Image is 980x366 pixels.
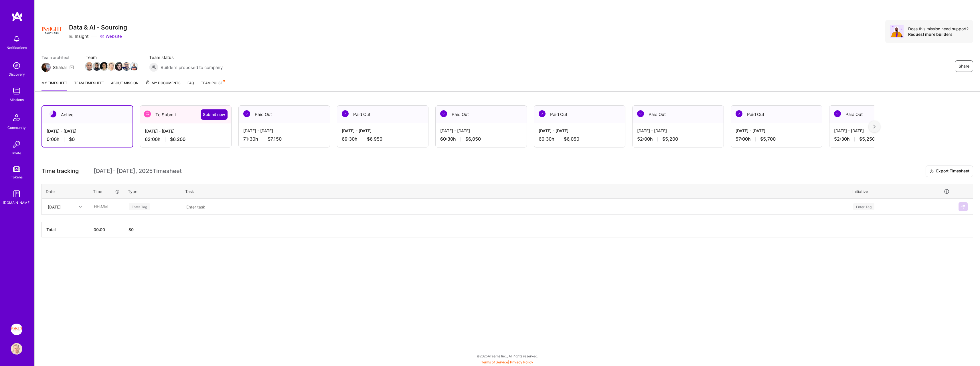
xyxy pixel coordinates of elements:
div: Initiative [852,188,950,195]
div: 60:30 h [440,136,522,142]
div: To Submit [140,106,231,123]
div: 62:00 h [145,136,227,142]
img: To Submit [144,111,151,117]
span: Builders proposed to company [161,64,223,70]
button: Export Timesheet [926,166,973,177]
div: Active [42,106,133,123]
span: My Documents [145,80,181,86]
span: Share [959,63,969,69]
img: Paid Out [342,110,349,117]
div: [DATE] - [DATE] [539,128,621,134]
div: [DATE] [48,204,61,210]
input: HH:MM [89,199,123,214]
img: Invite [11,139,22,150]
a: Website [100,33,122,39]
a: FAQ [187,80,194,91]
img: Team Member Avatar [130,62,138,71]
th: Total [42,222,89,237]
div: Request more builders [908,32,969,37]
div: Time [93,188,120,194]
span: $0 [69,136,75,142]
div: Invite [12,150,21,156]
img: Team Member Avatar [92,62,101,71]
span: Team architect [42,54,74,60]
div: [DATE] - [DATE] [47,128,128,134]
img: Company Logo [42,20,62,41]
div: Notifications [7,45,27,51]
img: Team Member Avatar [122,62,131,71]
img: Builders proposed to company [149,63,158,72]
img: Team Member Avatar [100,62,108,71]
div: Shahar [53,64,67,70]
a: My timesheet [42,80,67,91]
div: Enter Tag [129,202,150,211]
button: Share [955,60,973,72]
div: [DATE] - [DATE] [145,128,227,134]
img: bell [11,33,22,45]
span: Time tracking [42,168,79,175]
span: $6,950 [367,136,382,142]
a: Terms of Service [481,360,508,364]
a: Team Member Avatar [100,62,108,71]
div: 0:00 h [47,136,128,142]
div: Does this mission need support? [908,26,969,32]
div: 71:30 h [243,136,325,142]
img: Paid Out [637,110,644,117]
img: Team Member Avatar [85,62,94,71]
img: Submit [961,204,965,209]
img: logo [11,11,23,22]
span: $6,050 [465,136,481,142]
img: Team Member Avatar [115,62,123,71]
a: My Documents [145,80,181,91]
div: Paid Out [534,106,625,123]
div: Paid Out [337,106,428,123]
a: Team Member Avatar [130,62,138,71]
div: © 2025 ATeams Inc., All rights reserved. [34,349,980,363]
div: Insight [69,33,88,39]
a: Team Member Avatar [115,62,123,71]
img: guide book [11,188,22,200]
a: Team Pulse [201,80,224,91]
span: $7,150 [268,136,282,142]
div: [DATE] - [DATE] [834,128,916,134]
i: icon Chevron [79,205,82,208]
img: discovery [11,60,22,71]
span: [DATE] - [DATE] , 2025 Timesheet [94,168,182,175]
a: Team Member Avatar [108,62,115,71]
i: icon CompanyGray [69,34,74,39]
span: $ 0 [129,227,134,232]
span: $5,200 [662,136,678,142]
th: 00:00 [89,222,124,237]
img: Avatar [890,25,904,38]
a: Privacy Policy [510,360,533,364]
div: Paid Out [633,106,724,123]
img: Paid Out [834,110,841,117]
div: 69:30 h [342,136,424,142]
div: 60:30 h [539,136,621,142]
div: [DATE] - [DATE] [736,128,817,134]
span: $6,200 [170,136,185,142]
a: Team Member Avatar [86,62,93,71]
h3: Data & AI - Sourcing [69,24,127,31]
span: $6,050 [564,136,579,142]
div: Enter Tag [853,202,874,211]
button: Submit now [201,109,228,120]
span: Team status [149,54,223,60]
div: [DATE] - [DATE] [243,128,325,134]
i: icon Mail [70,65,74,70]
div: Community [7,125,26,131]
div: Paid Out [731,106,822,123]
div: [DATE] - [DATE] [342,128,424,134]
img: Paid Out [539,110,546,117]
div: Paid Out [436,106,527,123]
img: Team Architect [42,63,51,72]
div: 57:00 h [736,136,817,142]
a: About Mission [111,80,139,91]
img: Paid Out [736,110,742,117]
div: Missions [10,97,24,103]
i: icon Download [929,168,934,174]
div: Paid Out [239,106,330,123]
a: Team Member Avatar [123,62,130,71]
img: Community [10,111,23,125]
span: Team [86,54,138,60]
